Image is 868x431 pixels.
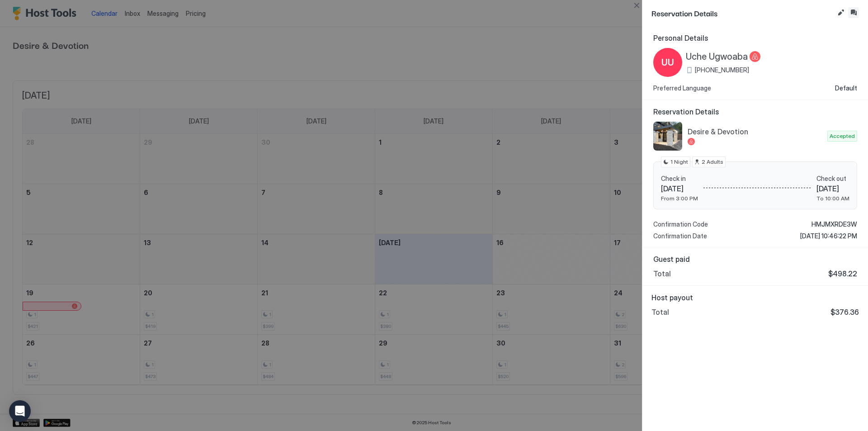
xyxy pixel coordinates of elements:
[653,220,708,228] span: Confirmation Code
[835,7,846,18] button: Edit reservation
[816,175,849,183] span: Check out
[686,51,748,62] span: Uche Ugwoaba
[835,84,857,92] span: Default
[651,293,859,302] span: Host payout
[811,220,857,228] span: HMJMXRDE3W
[688,127,824,136] span: Desire & Devotion
[651,7,834,19] span: Reservation Details
[661,175,698,183] span: Check in
[9,400,31,422] div: Open Intercom Messenger
[816,195,849,202] span: To 10:00 AM
[816,184,849,193] span: [DATE]
[653,269,671,278] span: Total
[653,33,857,43] span: Personal Details
[661,56,674,69] span: UU
[830,132,855,140] span: Accepted
[661,195,698,202] span: From 3:00 PM
[653,84,711,92] span: Preferred Language
[695,66,749,74] span: [PHONE_NUMBER]
[800,232,857,240] span: [DATE] 10:46:22 PM
[828,269,857,278] span: $498.22
[653,232,707,240] span: Confirmation Date
[830,308,859,317] span: $376.36
[702,158,723,166] span: 2 Adults
[653,107,857,116] span: Reservation Details
[661,184,698,193] span: [DATE]
[653,122,682,151] div: listing image
[848,7,859,18] button: Inbox
[670,158,688,166] span: 1 Night
[653,255,857,264] span: Guest paid
[651,308,669,317] span: Total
